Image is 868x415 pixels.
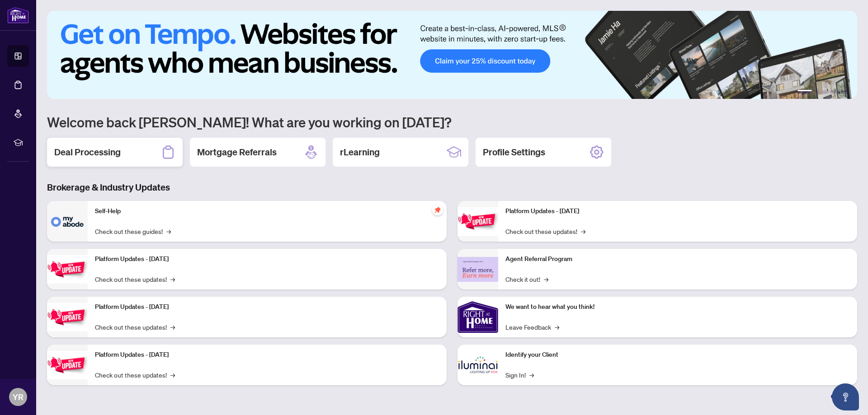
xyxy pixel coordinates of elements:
[7,7,29,23] img: logo
[95,254,439,264] p: Platform Updates - [DATE]
[505,254,850,264] p: Agent Referral Program
[458,207,498,236] img: Platform Updates - June 23, 2025
[47,303,88,331] img: Platform Updates - July 21, 2025
[844,90,848,93] button: 6
[529,370,534,380] span: →
[95,274,175,284] a: Check out these updates!→
[832,383,859,410] button: Open asap
[816,90,819,93] button: 2
[505,226,585,236] a: Check out these updates!→
[505,350,850,360] p: Identify your Client
[47,113,857,131] h1: Welcome back [PERSON_NAME]! What are you working on [DATE]?
[432,205,443,215] span: pushpin
[170,274,175,284] span: →
[166,226,171,236] span: →
[830,90,834,93] button: 4
[505,370,534,380] a: Sign In!→
[95,370,175,380] a: Check out these updates!→
[458,297,498,337] img: We want to hear what you think!
[505,302,850,312] p: We want to hear what you think!
[47,181,857,194] h3: Brokerage & Industry Updates
[505,274,548,284] a: Check it out!→
[555,322,559,332] span: →
[544,274,548,284] span: →
[170,370,175,380] span: →
[197,146,277,159] h2: Mortgage Referrals
[47,255,88,284] img: Platform Updates - September 16, 2025
[95,226,171,236] a: Check out these guides!→
[340,146,380,159] h2: rLearning
[505,206,850,216] p: Platform Updates - [DATE]
[837,90,841,93] button: 5
[823,90,826,93] button: 3
[458,257,498,282] img: Agent Referral Program
[47,351,88,379] img: Platform Updates - July 8, 2025
[797,90,812,93] button: 1
[95,206,439,216] p: Self-Help
[483,146,545,159] h2: Profile Settings
[95,302,439,312] p: Platform Updates - [DATE]
[581,226,585,236] span: →
[95,350,439,360] p: Platform Updates - [DATE]
[170,322,175,332] span: →
[47,11,857,99] img: Slide 0
[95,322,175,332] a: Check out these updates!→
[47,201,88,242] img: Self-Help
[505,322,559,332] a: Leave Feedback→
[13,391,24,403] span: YR
[458,345,498,385] img: Identify your Client
[54,146,121,159] h2: Deal Processing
